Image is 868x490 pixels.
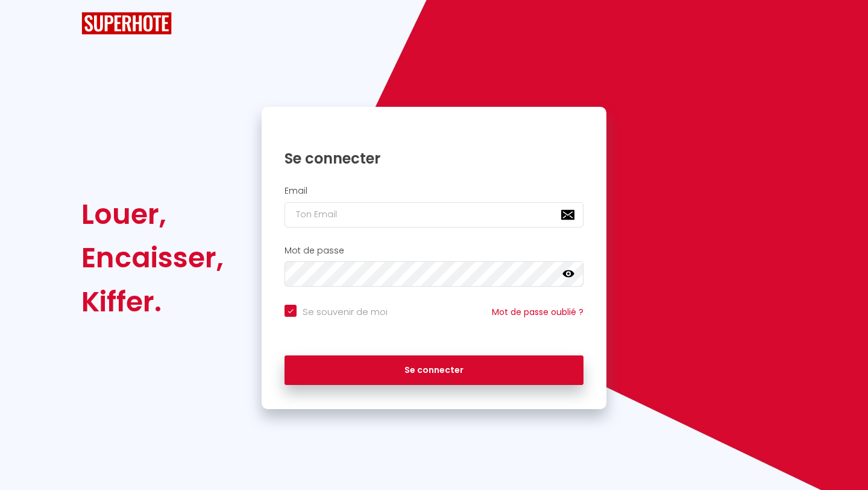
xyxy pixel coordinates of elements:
[81,280,224,323] div: Kiffer.
[81,192,224,236] div: Louer,
[492,306,583,318] a: Mot de passe oublié ?
[285,355,583,386] button: Se connecter
[285,202,583,227] input: Ton Email
[285,246,583,256] h2: Mot de passe
[285,186,583,196] h2: Email
[285,149,583,168] h1: Se connecter
[81,12,172,34] img: SuperHote logo
[81,236,224,279] div: Encaisser,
